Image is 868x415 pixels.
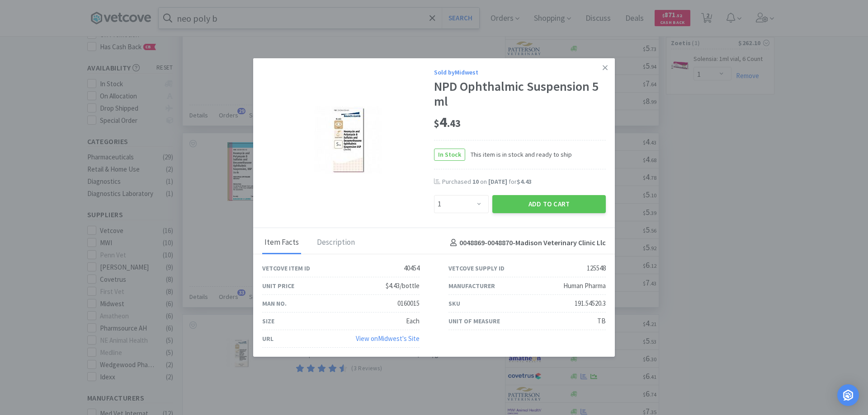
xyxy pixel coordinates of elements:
button: Add to Cart [492,195,606,213]
div: Vetcove Supply ID [448,263,505,273]
div: Sold by Midwest [434,67,606,77]
a: View onMidwest's Site [356,334,420,343]
span: . 43 [447,117,461,130]
span: $4.43 [517,177,532,186]
span: [DATE] [488,177,507,186]
span: In Stock [434,149,465,160]
div: NPD Ophthalmic Suspension 5 ml [434,79,606,109]
div: Vetcove Item ID [262,263,310,273]
div: Open Intercom Messenger [837,384,859,406]
span: 10 [472,177,479,186]
div: 0160015 [397,298,420,309]
div: TB [597,316,606,326]
div: URL [262,334,274,344]
div: Unit of Measure [448,316,500,326]
div: Item Facts [262,232,301,254]
span: This item is in stock and ready to ship [465,149,572,159]
div: Human Pharma [563,280,606,291]
div: Size [262,316,274,326]
div: 40454 [404,263,420,274]
div: Manufacturer [448,281,495,291]
div: 125548 [587,263,606,274]
span: 4 [434,113,461,131]
div: Unit Price [262,281,294,291]
div: $4.43/bottle [386,280,420,291]
img: 610e0c429f784d1da928690346f419c8_125548.jpeg [314,106,382,174]
div: 191.54520.3 [575,298,606,309]
div: Man No. [262,298,287,308]
span: $ [434,117,439,130]
div: SKU [448,298,460,308]
div: Description [315,232,357,254]
div: Each [406,316,420,326]
div: Purchased on for [442,177,606,187]
h4: 0048869-0048870 - Madison Veterinary Clinic Llc [447,237,606,249]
